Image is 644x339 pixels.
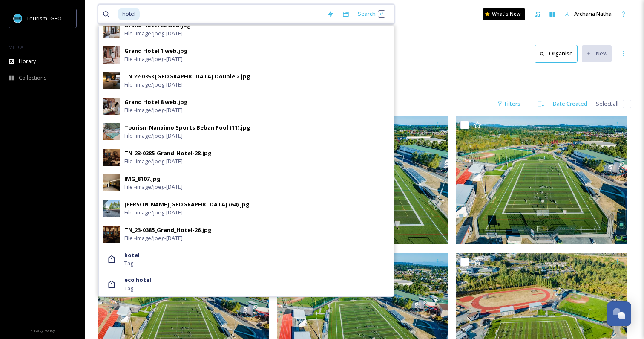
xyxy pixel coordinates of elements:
[493,96,525,112] div: Filters
[124,175,161,183] div: IMG_8107.jpg
[124,209,183,217] span: File - image/jpeg - [DATE]
[103,21,120,38] img: 92821465-c4a8-4c51-abfd-561e7adbe30d.jpg
[103,149,120,166] img: fbfd32c6-cd87-4bb9-969a-12adc794d45a.jpg
[574,10,612,17] span: Archana Natha
[103,226,120,243] img: 1c1edd47-1f63-42f0-b8a7-2939c9a2a07d.jpg
[103,174,120,191] img: 1849b8d3-bc32-4a29-8221-428972a60216.jpg
[535,45,578,62] button: Organise
[124,259,133,267] span: Tag
[26,14,103,22] span: Tourism [GEOGRAPHIC_DATA]
[124,200,250,209] div: [PERSON_NAME][GEOGRAPHIC_DATA] (64).jpg
[124,157,183,165] span: File - image/jpeg - [DATE]
[9,44,23,50] span: MEDIA
[14,14,22,23] img: tourism_nanaimo_logo.jpeg
[124,183,183,191] span: File - image/jpeg - [DATE]
[549,96,592,112] div: Date Created
[607,301,631,326] button: Open Chat
[30,325,55,335] a: Privacy Policy
[124,47,188,55] div: Grand Hotel 1 web.jpg
[98,116,269,244] img: Tourism Nanaimo Sports Turf Field Stadium District (34).jpg
[124,81,183,89] span: File - image/jpeg - [DATE]
[354,6,390,22] div: Search
[124,98,188,106] div: Grand Hotel 8 web.jpg
[19,74,47,82] span: Collections
[103,46,120,64] img: 5941d250-be20-4c20-9bcc-80848c3a52fa.jpg
[124,72,250,81] div: TN 22-0353 [GEOGRAPHIC_DATA] Double 2.jpg
[103,72,120,89] img: 7441b675-db19-40c0-8162-922248ef26a0.jpg
[124,132,183,140] span: File - image/jpeg - [DATE]
[124,284,133,293] span: Tag
[456,116,627,244] img: Tourism Nanaimo Sports Turf Field Stadium District (32).jpg
[124,276,151,284] strong: eco hotel
[124,226,212,234] div: TN_23-0385_Grand_Hotel-26.jpg
[98,100,115,108] span: 48 file s
[560,6,616,22] a: Archana Natha
[596,100,618,108] span: Select all
[103,98,120,115] img: 3bc23735-e446-4431-835b-413f27fba05e.jpg
[19,57,36,65] span: Library
[124,106,183,114] span: File - image/jpeg - [DATE]
[124,55,183,63] span: File - image/jpeg - [DATE]
[124,29,183,38] span: File - image/jpeg - [DATE]
[30,327,55,333] span: Privacy Policy
[582,45,612,62] button: New
[124,234,183,242] span: File - image/jpeg - [DATE]
[124,149,212,157] div: TN_23-0385_Grand_Hotel-28.jpg
[124,124,250,132] div: Tourism Nanaimo Sports Beban Pool (11).jpg
[124,251,140,259] strong: hotel
[103,123,120,140] img: 8b3e045b-2927-45af-9414-3d68606bd28d.jpg
[103,200,120,217] img: 0472aa8c-4577-4b5c-b0f5-947e096dd342.jpg
[483,8,525,20] a: What's New
[118,8,140,20] span: hotel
